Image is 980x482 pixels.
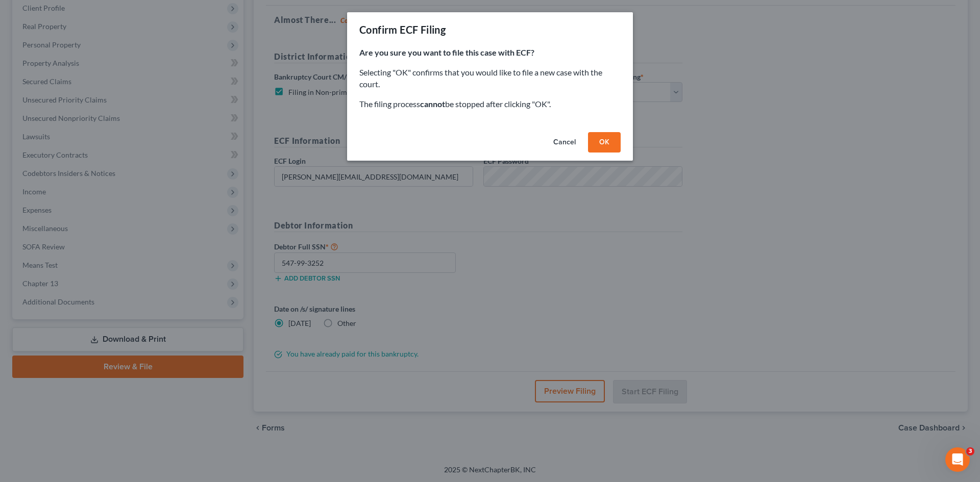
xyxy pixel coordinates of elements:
[966,447,974,455] span: 3
[545,132,584,153] button: Cancel
[359,67,621,90] p: Selecting "OK" confirms that you would like to file a new case with the court.
[359,98,621,110] p: The filing process be stopped after clicking "OK".
[359,47,534,57] strong: Are you sure you want to file this case with ECF?
[945,447,970,472] iframe: Intercom live chat
[588,132,621,153] button: OK
[359,22,446,37] div: Confirm ECF Filing
[420,99,445,109] strong: cannot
